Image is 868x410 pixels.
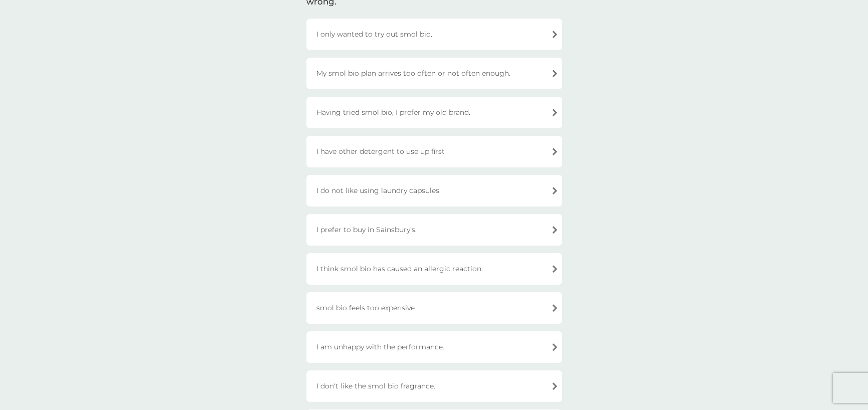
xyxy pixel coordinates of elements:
[306,214,562,246] div: I prefer to buy in Sainsbury's.
[306,136,562,167] div: I have other detergent to use up first
[306,175,562,207] div: I do not like using laundry capsules.
[306,19,562,50] div: I only wanted to try out smol bio.
[306,58,562,89] div: My smol bio plan arrives too often or not often enough.
[306,97,562,128] div: Having tried smol bio, I prefer my old brand.
[306,253,562,285] div: I think smol bio has caused an allergic reaction.
[306,370,562,402] div: I don't like the smol bio fragrance.
[306,331,562,363] div: I am unhappy with the performance.
[306,292,562,324] div: smol bio feels too expensive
